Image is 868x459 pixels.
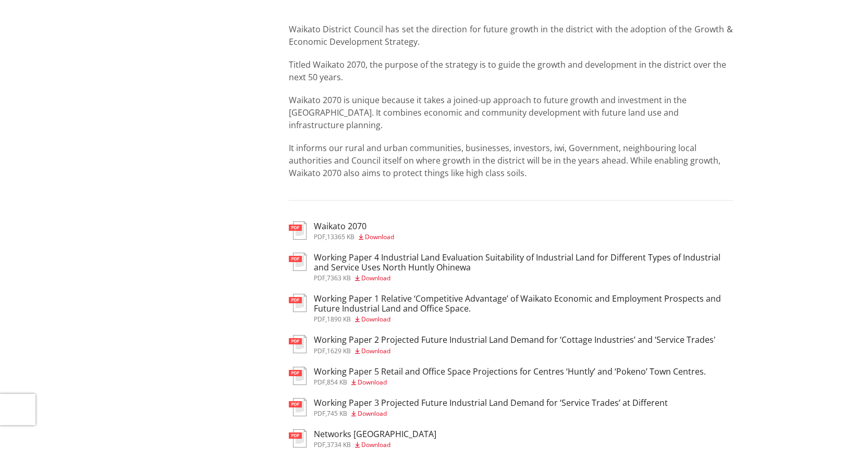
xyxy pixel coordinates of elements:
span: pdf [314,315,325,324]
span: 1629 KB [327,346,351,355]
span: pdf [314,232,325,241]
img: document-pdf.svg [289,398,307,416]
p: Waikato District Council has set the direction for future growth in the district with the adoptio... [289,10,733,48]
p: Waikato 2070 is unique because it takes a joined-up approach to future growth and investment in t... [289,94,733,131]
span: pdf [314,378,325,387]
a: Networks [GEOGRAPHIC_DATA] pdf,3734 KB Download [289,429,436,448]
span: Download [358,378,387,387]
span: Download [358,409,387,418]
span: 1890 KB [327,315,351,324]
div: , [314,234,394,240]
h3: Working Paper 3 Projected Future Industrial Land Demand for ‘Service Trades’ at Different [314,398,668,408]
span: pdf [314,346,325,355]
a: Working Paper 1 Relative ‘Competitive Advantage’ of Waikato Economic and Employment Prospects and... [289,294,733,322]
span: 13365 KB [327,232,354,241]
span: pdf [314,409,325,418]
span: Download [361,274,390,282]
div: , [314,348,716,354]
span: 3734 KB [327,440,351,449]
h3: Working Paper 1 Relative ‘Competitive Advantage’ of Waikato Economic and Employment Prospects and... [314,294,733,314]
span: 7363 KB [327,274,351,282]
span: Download [361,346,390,355]
span: 745 KB [327,409,347,418]
p: It informs our rural and urban communities, businesses, investors, iwi, Government, neighbouring ... [289,142,733,179]
img: document-pdf.svg [289,367,307,385]
div: , [314,442,436,448]
div: , [314,316,733,322]
span: Download [361,440,390,449]
span: Download [361,315,390,324]
img: document-pdf.svg [289,335,307,353]
h3: Waikato 2070 [314,221,394,231]
div: , [314,379,706,386]
div: , [314,411,668,417]
span: 854 KB [327,378,347,387]
h3: Working Paper 4 Industrial Land Evaluation Suitability of Industrial Land for Different Types of ... [314,253,733,272]
iframe: Messenger Launcher [820,415,858,453]
img: document-pdf.svg [289,429,307,448]
img: document-pdf.svg [289,253,307,271]
span: pdf [314,440,325,449]
a: Working Paper 5 Retail and Office Space Projections for Centres ‘Huntly’ and ‘Pokeno’ Town Centre... [289,367,706,386]
p: Titled Waikato 2070, the purpose of the strategy is to guide the growth and development in the di... [289,58,733,83]
img: document-pdf.svg [289,221,307,240]
h3: Working Paper 5 Retail and Office Space Projections for Centres ‘Huntly’ and ‘Pokeno’ Town Centres. [314,367,706,377]
a: Working Paper 2 Projected Future Industrial Land Demand for ‘Cottage Industries’ and ‘Service Tra... [289,335,716,354]
h3: Networks [GEOGRAPHIC_DATA] [314,429,436,439]
a: Working Paper 4 Industrial Land Evaluation Suitability of Industrial Land for Different Types of ... [289,253,733,281]
div: , [314,275,733,281]
h3: Working Paper 2 Projected Future Industrial Land Demand for ‘Cottage Industries’ and ‘Service Tra... [314,335,716,345]
span: Download [365,232,394,241]
span: pdf [314,274,325,282]
a: Waikato 2070 pdf,13365 KB Download [289,221,394,240]
img: document-pdf.svg [289,294,307,312]
a: Working Paper 3 Projected Future Industrial Land Demand for ‘Service Trades’ at Different pdf,745... [289,398,668,417]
